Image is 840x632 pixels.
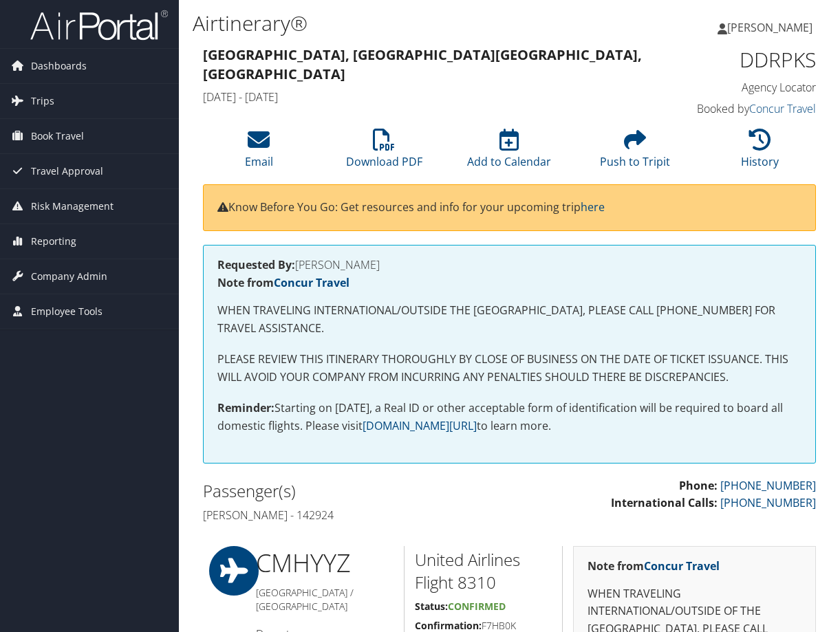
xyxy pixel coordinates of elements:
[203,479,499,503] h2: Passenger(s)
[217,275,349,290] strong: Note from
[203,45,642,83] strong: [GEOGRAPHIC_DATA], [GEOGRAPHIC_DATA] [GEOGRAPHIC_DATA], [GEOGRAPHIC_DATA]
[30,9,168,41] img: airportal-logo.png
[588,558,720,574] strong: Note from
[346,136,422,169] a: Download PDF
[467,136,551,169] a: Add to Calendar
[217,257,295,272] strong: Requested By:
[31,294,103,329] span: Employee Tools
[31,259,107,294] span: Company Admin
[31,119,84,153] span: Book Travel
[245,136,273,169] a: Email
[31,154,103,188] span: Travel Approval
[363,418,477,433] a: [DOMAIN_NAME][URL]
[720,478,816,493] a: [PHONE_NUMBER]
[678,80,816,95] h4: Agency Locator
[217,302,801,337] p: WHEN TRAVELING INTERNATIONAL/OUTSIDE THE [GEOGRAPHIC_DATA], PLEASE CALL [PHONE_NUMBER] FOR TRAVEL...
[415,548,552,594] h2: United Airlines Flight 8310
[644,558,720,574] a: Concur Travel
[448,600,506,613] span: Confirmed
[203,89,658,105] h4: [DATE] - [DATE]
[581,199,605,215] a: here
[611,495,718,510] strong: International Calls:
[31,189,114,224] span: Risk Management
[217,400,274,415] strong: Reminder:
[727,20,812,35] span: [PERSON_NAME]
[203,508,499,523] h4: [PERSON_NAME] - 142924
[679,478,718,493] strong: Phone:
[31,224,76,259] span: Reporting
[678,45,816,74] h1: DDRPKS
[31,49,87,83] span: Dashboards
[678,101,816,116] h4: Booked by
[415,619,482,632] strong: Confirmation:
[741,136,779,169] a: History
[193,9,615,38] h1: Airtinerary®
[718,7,826,48] a: [PERSON_NAME]
[256,586,394,613] h5: [GEOGRAPHIC_DATA] / [GEOGRAPHIC_DATA]
[256,546,394,580] h1: CMH YYZ
[217,199,801,217] p: Know Before You Go: Get resources and info for your upcoming trip
[749,101,816,116] a: Concur Travel
[274,275,349,290] a: Concur Travel
[720,495,816,510] a: [PHONE_NUMBER]
[217,259,801,270] h4: [PERSON_NAME]
[31,84,54,118] span: Trips
[217,400,801,435] p: Starting on [DATE], a Real ID or other acceptable form of identification will be required to boar...
[415,600,448,613] strong: Status:
[600,136,670,169] a: Push to Tripit
[217,351,801,386] p: PLEASE REVIEW THIS ITINERARY THOROUGHLY BY CLOSE OF BUSINESS ON THE DATE OF TICKET ISSUANCE. THIS...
